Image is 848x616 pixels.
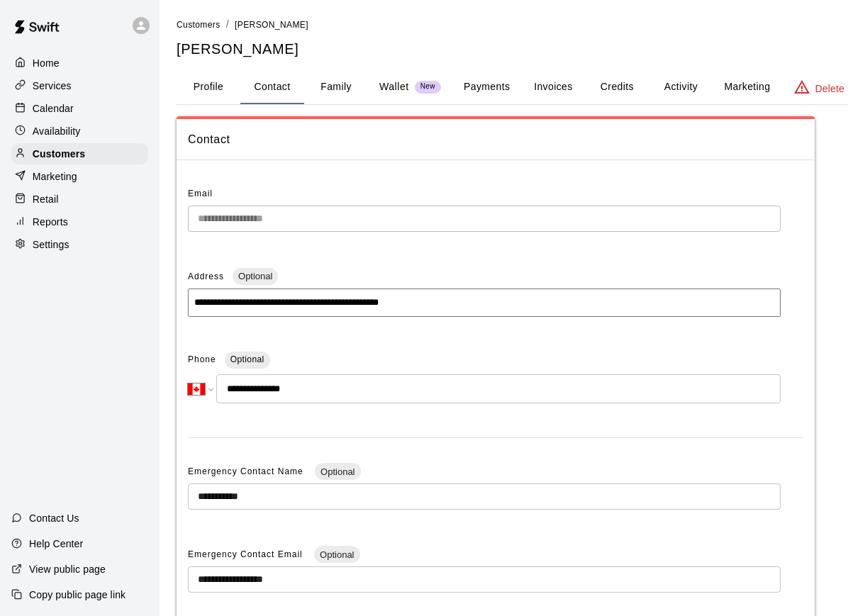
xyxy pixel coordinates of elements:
[33,147,85,161] p: Customers
[11,52,148,74] a: Home
[233,271,278,281] span: Optional
[188,549,306,559] span: Emergency Contact Email
[815,82,844,96] p: Delete
[29,588,125,602] p: Copy public page link
[240,70,304,104] button: Contact
[33,101,74,116] p: Calendar
[415,82,441,91] span: New
[452,70,521,104] button: Payments
[33,124,81,138] p: Availability
[11,189,148,210] a: Retail
[188,271,224,281] span: Address
[33,56,60,70] p: Home
[33,192,59,206] p: Retail
[11,211,148,233] a: Reports
[29,511,79,525] p: Contact Us
[713,70,781,104] button: Marketing
[314,549,359,560] span: Optional
[11,234,148,255] a: Settings
[379,79,409,94] p: Wallet
[177,20,221,30] span: Customers
[33,79,72,93] p: Services
[585,70,649,104] button: Credits
[33,169,77,184] p: Marketing
[230,354,264,364] span: Optional
[188,206,781,232] div: The email of an existing customer can only be changed by the customer themselves at https://book....
[11,121,148,142] a: Availability
[304,70,368,104] button: Family
[11,143,148,164] a: Customers
[177,18,221,30] a: Customers
[29,562,106,576] p: View public page
[33,237,69,252] p: Settings
[188,349,216,371] span: Phone
[11,98,148,119] a: Calendar
[188,130,803,149] span: Contact
[33,215,68,229] p: Reports
[235,20,308,30] span: [PERSON_NAME]
[649,70,713,104] button: Activity
[188,466,306,476] span: Emergency Contact Name
[188,189,213,198] span: Email
[315,466,360,477] span: Optional
[29,537,83,551] p: Help Center
[226,17,229,32] li: /
[177,70,240,104] button: Profile
[11,75,148,96] a: Services
[521,70,585,104] button: Invoices
[11,166,148,187] a: Marketing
